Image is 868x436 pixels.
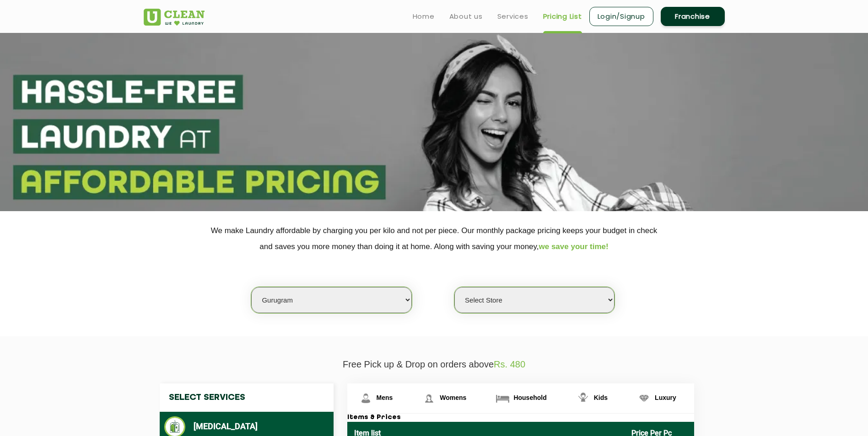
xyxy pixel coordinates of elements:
img: Womens [421,390,437,406]
span: Rs. 480 [494,359,525,369]
img: Luxury [636,390,652,406]
a: Pricing List [543,11,582,22]
span: Mens [377,394,393,401]
img: Kids [575,390,591,406]
span: Household [513,394,546,401]
img: UClean Laundry and Dry Cleaning [144,9,205,26]
a: Home [413,11,435,22]
span: Luxury [655,394,676,401]
span: Kids [594,394,608,401]
h3: Items & Prices [347,414,694,422]
p: Free Pick up & Drop on orders above [144,359,725,370]
a: About us [449,11,483,22]
a: Services [497,11,528,22]
img: Mens [358,390,374,406]
a: Login/Signup [589,7,653,26]
a: Franchise [661,7,725,26]
h4: Select Services [160,383,334,412]
span: we save your time! [539,242,609,251]
span: Womens [440,394,466,401]
p: We make Laundry affordable by charging you per kilo and not per piece. Our monthly package pricin... [144,223,725,255]
img: Household [495,390,511,406]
